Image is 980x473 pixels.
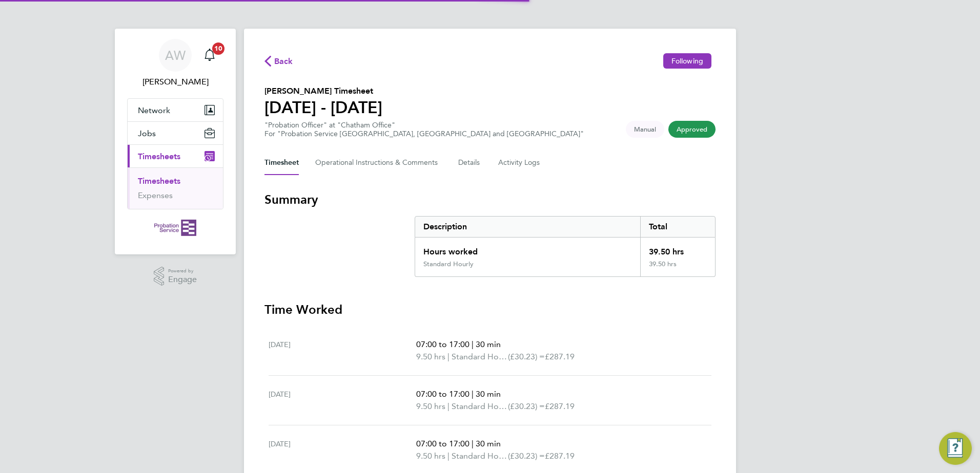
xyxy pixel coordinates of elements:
[452,351,508,363] span: Standard Hourly
[127,76,223,88] span: Andrew Wood
[663,53,711,69] button: Following
[264,302,716,318] h3: Time Worked
[127,220,223,236] a: Go to home page
[415,216,716,277] div: Summary
[264,121,584,138] div: "Probation Officer" at "Chatham Office"
[447,352,450,361] span: |
[640,260,715,276] div: 39.50 hrs
[138,152,180,161] span: Timesheets
[476,389,501,399] span: 30 min
[264,85,382,97] h2: [PERSON_NAME] Timesheet
[671,56,703,66] span: Following
[498,150,541,175] button: Activity Logs
[472,339,474,349] span: |
[128,145,223,167] button: Timesheets
[138,176,180,186] a: Timesheets
[447,451,450,461] span: |
[416,401,445,411] span: 9.50 hrs
[138,128,156,138] span: Jobs
[626,121,664,138] span: This timesheet was manually created.
[416,451,445,461] span: 9.50 hrs
[168,267,197,275] span: Powered by
[199,39,220,72] a: 10
[939,432,972,465] button: Engage Resource Center
[668,121,716,138] span: This timesheet has been approved.
[269,338,416,363] div: [DATE]
[472,389,474,399] span: |
[476,439,501,448] span: 30 min
[416,389,469,399] span: 07:00 to 17:00
[128,99,223,121] button: Network
[640,238,715,260] div: 39.50 hrs
[508,352,545,361] span: (£30.23) =
[115,29,236,254] nav: Main navigation
[416,339,469,349] span: 07:00 to 17:00
[416,352,445,361] span: 9.50 hrs
[264,150,299,175] button: Timesheet
[423,260,474,268] div: Standard Hourly
[452,400,508,413] span: Standard Hourly
[545,401,575,411] span: £287.19
[127,39,223,88] a: AW[PERSON_NAME]
[447,401,450,411] span: |
[458,150,482,175] button: Details
[269,388,416,413] div: [DATE]
[545,451,575,461] span: £287.19
[128,122,223,144] button: Jobs
[128,167,223,209] div: Timesheets
[415,238,640,260] div: Hours worked
[545,352,575,361] span: £287.19
[476,339,501,349] span: 30 min
[212,42,224,55] span: 10
[264,130,584,138] div: For "Probation Service [GEOGRAPHIC_DATA], [GEOGRAPHIC_DATA] and [GEOGRAPHIC_DATA]"
[452,450,508,462] span: Standard Hourly
[138,190,173,200] a: Expenses
[315,150,442,175] button: Operational Instructions & Comments
[138,105,170,115] span: Network
[415,217,640,237] div: Description
[264,191,716,208] h3: Summary
[472,439,474,448] span: |
[154,220,196,236] img: probationservice-logo-retina.png
[154,267,197,286] a: Powered byEngage
[168,275,197,284] span: Engage
[508,451,545,461] span: (£30.23) =
[264,54,293,67] button: Back
[165,49,186,62] span: AW
[508,401,545,411] span: (£30.23) =
[264,97,382,118] h1: [DATE] - [DATE]
[269,438,416,462] div: [DATE]
[274,55,293,68] span: Back
[640,217,715,237] div: Total
[416,439,469,448] span: 07:00 to 17:00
